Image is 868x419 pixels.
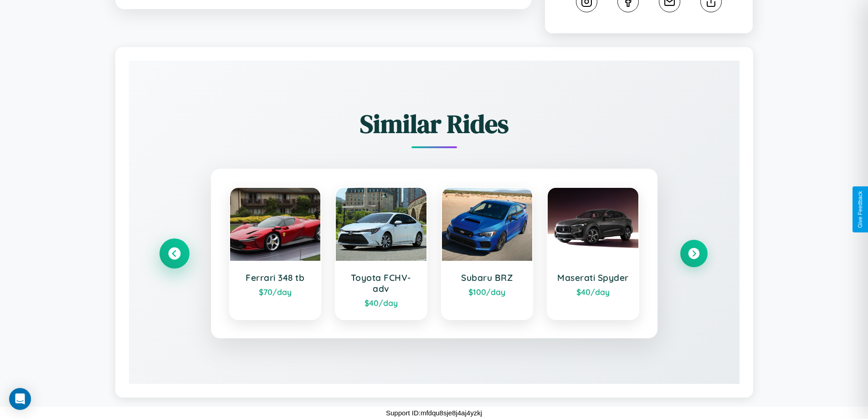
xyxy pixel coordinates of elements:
[239,287,312,297] div: $ 70 /day
[229,187,322,320] a: Ferrari 348 tb$70/day
[451,272,524,283] h3: Subaru BRZ
[335,187,427,320] a: Toyota FCHV-adv$40/day
[239,272,312,283] h3: Ferrari 348 tb
[547,187,639,320] a: Maserati Spyder$40/day
[345,272,417,294] h3: Toyota FCHV-adv
[161,106,708,141] h2: Similar Rides
[557,272,629,283] h3: Maserati Spyder
[9,388,31,410] div: Open Intercom Messenger
[557,287,629,297] div: $ 40 /day
[345,298,417,308] div: $ 40 /day
[857,191,863,228] div: Give Feedback
[386,407,482,419] p: Support ID: mfdqu8sje8j4aj4yzkj
[451,287,524,297] div: $ 100 /day
[441,187,534,320] a: Subaru BRZ$100/day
